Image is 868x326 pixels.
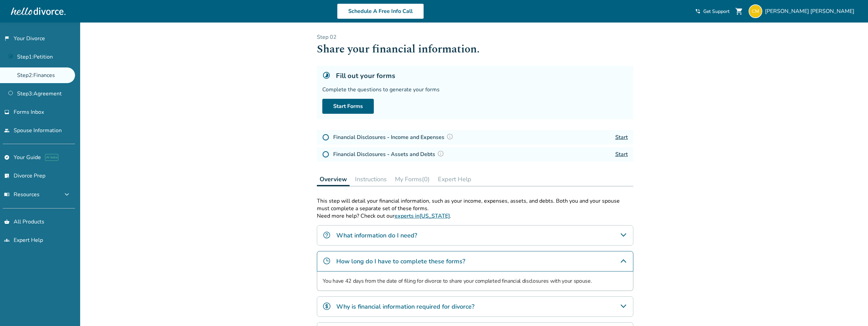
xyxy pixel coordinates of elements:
h4: Financial Disclosures - Income and Expenses [333,133,455,142]
a: experts in[US_STATE] [395,212,450,220]
img: How long do I have to complete these forms? [323,257,331,265]
span: list_alt_check [4,173,10,178]
img: Why is financial information required for divorce? [323,302,331,310]
a: Start Forms [322,99,374,114]
span: AI beta [45,154,58,161]
span: menu_book [4,192,10,197]
span: people [4,128,10,133]
h4: How long do I have to complete these forms? [336,257,465,266]
a: Schedule A Free Info Call [337,3,424,19]
span: expand_more [63,190,71,199]
span: [PERSON_NAME] [PERSON_NAME] [765,7,857,15]
div: What information do I need? [317,225,633,246]
img: Not Started [322,151,329,158]
h4: What information do I need? [336,231,417,240]
a: phone_in_talkGet Support [695,8,730,15]
button: Expert Help [435,172,474,186]
span: Get Support [703,8,730,15]
span: Resources [4,191,40,198]
p: Need more help? Check out our . [317,212,633,220]
div: How long do I have to complete these forms? [317,251,633,271]
p: This step will detail your financial information, such as your income, expenses, assets, and debt... [317,197,633,212]
button: My Forms(0) [392,172,432,186]
button: Instructions [352,172,389,186]
span: shopping_basket [4,219,10,224]
img: Question Mark [437,150,444,157]
h1: Share your financial information. [317,41,633,58]
div: Why is financial information required for divorce? [317,296,633,317]
a: Start [615,151,628,158]
img: Not Started [322,134,329,141]
a: Start [615,134,628,141]
p: You have 42 days from the date of filing for divorce to share your completed financial disclosure... [323,277,628,285]
iframe: Chat Widget [834,293,868,326]
h5: Fill out your forms [336,71,395,80]
button: Overview [317,172,350,186]
span: explore [4,155,10,160]
span: phone_in_talk [695,9,701,14]
h4: Financial Disclosures - Assets and Debts [333,150,446,159]
p: Step 0 2 [317,33,633,41]
img: cynthia.montoya@frontrange.edu [749,4,762,18]
span: Forms Inbox [14,108,44,116]
span: inbox [4,109,10,115]
span: shopping_cart [735,7,743,15]
img: Question Mark [446,133,453,140]
span: groups [4,237,10,243]
h4: Why is financial information required for divorce? [336,302,474,311]
div: Complete the questions to generate your forms [322,86,628,93]
img: What information do I need? [323,231,331,239]
span: flag_2 [4,36,10,41]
